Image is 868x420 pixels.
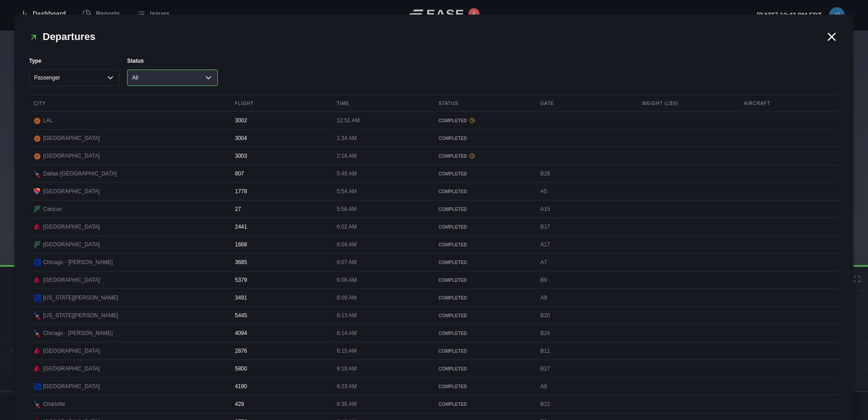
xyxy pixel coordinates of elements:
[337,188,357,195] span: 5:54 AM
[29,95,228,111] div: City
[43,329,113,337] span: Chicago - [PERSON_NAME]
[540,330,550,336] span: B24
[43,240,100,249] span: [GEOGRAPHIC_DATA]
[337,135,357,141] span: 1:34 AM
[231,271,330,289] div: 5379
[231,147,330,165] div: 3003
[43,258,113,266] span: Chicago - [PERSON_NAME]
[43,365,100,373] span: [GEOGRAPHIC_DATA]
[439,170,529,177] div: COMPLETED
[231,307,330,324] div: 5445
[231,360,330,377] div: 5800
[231,200,330,218] div: 27
[29,29,824,44] h2: Departures
[337,241,357,248] span: 6:04 AM
[540,295,547,301] span: A9
[43,223,100,231] span: [GEOGRAPHIC_DATA]
[34,116,224,125] div: LAL
[337,365,357,372] span: 6:18 AM
[337,206,357,212] span: 5:58 AM
[337,312,357,319] span: 6:13 AM
[231,254,330,271] div: 3685
[540,312,550,319] span: B20
[231,325,330,342] div: 4094
[540,259,547,265] span: A7
[439,295,529,301] div: COMPLETED
[439,330,529,337] div: COMPLETED
[439,348,529,355] div: COMPLETED
[540,241,550,248] span: A17
[43,294,118,302] span: [US_STATE][PERSON_NAME]
[540,224,550,230] span: B17
[231,342,330,360] div: 2876
[536,95,635,111] div: Gate
[337,277,357,283] span: 6:08 AM
[43,187,100,195] span: [GEOGRAPHIC_DATA]
[43,134,100,142] span: [GEOGRAPHIC_DATA]
[231,378,330,395] div: 4190
[231,165,330,182] div: 807
[439,153,529,160] div: COMPLETED
[231,95,330,111] div: Flight
[439,135,529,142] div: COMPLETED
[43,170,117,178] span: Dallas-[GEOGRAPHIC_DATA]
[337,383,357,390] span: 6:23 AM
[337,348,357,354] span: 6:15 AM
[439,117,529,124] div: COMPLETED
[43,276,100,284] span: [GEOGRAPHIC_DATA]
[439,277,529,284] div: COMPLETED
[337,153,357,159] span: 2:16 AM
[439,241,529,248] div: COMPLETED
[638,95,737,111] div: Weight (lbs)
[540,401,550,407] span: B22
[439,401,529,408] div: COMPLETED
[439,383,529,390] div: COMPLETED
[231,112,330,129] div: 3002
[434,95,533,111] div: Status
[337,224,357,230] span: 6:02 AM
[231,236,330,253] div: 1668
[43,347,100,355] span: [GEOGRAPHIC_DATA]
[43,311,118,320] span: [US_STATE][PERSON_NAME]
[337,117,360,124] span: 12:51 AM
[439,259,529,266] div: COMPLETED
[337,259,357,265] span: 6:07 AM
[231,183,330,200] div: 1778
[127,57,218,65] label: Status
[540,206,550,212] span: A15
[231,218,330,235] div: 2441
[439,365,529,372] div: COMPLETED
[43,400,65,408] span: Charlotte
[439,206,529,213] div: COMPLETED
[337,170,357,177] span: 5:48 AM
[337,401,357,407] span: 6:35 AM
[43,382,100,390] span: [GEOGRAPHIC_DATA]
[540,383,547,390] span: A8
[332,95,432,111] div: Time
[540,170,550,177] span: B28
[337,330,357,336] span: 6:14 AM
[337,295,357,301] span: 6:09 AM
[439,188,529,195] div: COMPLETED
[540,188,547,195] span: A5
[540,348,550,354] span: B11
[439,224,529,230] div: COMPLETED
[29,57,120,65] label: Type
[439,312,529,319] div: COMPLETED
[43,205,62,213] span: Cancun
[540,277,547,283] span: B9
[231,130,330,147] div: 3004
[540,365,550,372] span: B27
[231,395,330,413] div: 429
[43,152,100,160] span: [GEOGRAPHIC_DATA]
[740,95,839,111] div: Aircraft
[231,289,330,306] div: 3491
